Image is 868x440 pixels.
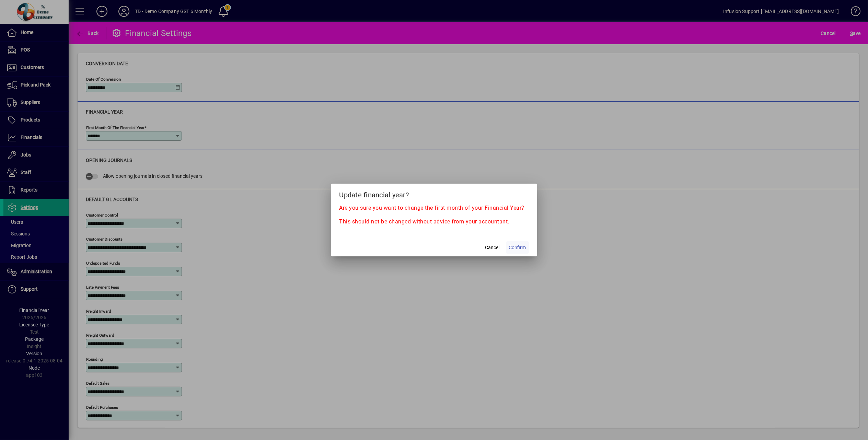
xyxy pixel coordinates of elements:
[339,218,529,226] p: This should not be changed without advice from your accountant.
[509,244,526,251] span: Confirm
[482,241,504,254] button: Cancel
[506,241,529,254] button: Confirm
[485,244,500,251] span: Cancel
[331,184,537,204] h2: Update financial year?
[339,204,529,212] p: Are you sure you want to change the first month of your Financial Year?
